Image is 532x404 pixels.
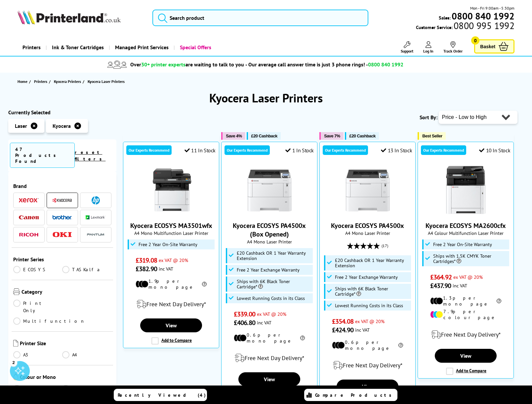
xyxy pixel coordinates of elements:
[430,309,501,320] li: 7.9p per colour page
[426,221,506,230] a: Kyocera ECOSYS MA2600cfx
[234,332,305,344] li: 0.6p per mono page
[332,339,403,351] li: 0.6p per mono page
[257,319,271,326] span: inc VAT
[75,149,105,162] a: reset filters
[323,145,368,155] div: Our Experts Recommend
[19,198,39,202] img: Xerox
[18,10,144,26] a: Printerland Logo
[62,351,111,358] a: A4
[245,61,403,68] span: - Our average call answer time is just 3 phone rings! -
[34,78,49,85] a: Printers
[245,165,294,215] img: Kyocera ECOSYS PA4500x (Box Opened)
[13,266,62,273] a: ECOSYS
[324,133,340,138] span: Save 7%
[52,215,72,220] img: Brother
[332,317,353,326] span: £354.08
[479,147,510,154] div: 10 In Stock
[13,300,62,314] a: Print Only
[13,183,112,189] span: Brand
[451,13,514,19] a: 0800 840 1992
[159,257,188,263] span: ex VAT @ 20%
[13,288,20,295] img: Category
[8,109,117,116] div: Currently Selected
[52,231,72,239] a: OKI
[355,318,385,324] span: ex VAT @ 20%
[323,356,412,375] div: modal_delivery
[304,389,397,401] a: Compare Products
[53,123,71,129] span: Kyocera
[52,213,72,222] a: Brother
[234,310,255,318] span: £339.00
[331,221,404,230] a: Kyocera ECOSYS PA4500x
[13,340,18,347] img: Printer Size
[430,273,452,281] span: £364.92
[247,132,281,140] button: £20 Cashback
[52,198,72,203] img: Kyocera
[13,385,62,392] a: Colour
[52,39,104,56] span: Ink & Toner Cartridges
[19,231,39,239] a: Ricoh
[343,209,392,216] a: Kyocera ECOSYS PA4500x
[441,209,491,216] a: Kyocera ECOSYS MA2600cfx
[345,132,379,140] button: £20 Cashback
[52,196,72,204] a: Kyocera
[13,317,85,325] a: Multifunction
[423,49,433,54] span: Log In
[421,325,510,344] div: modal_delivery
[430,281,451,290] span: £437.90
[471,36,479,45] span: 0
[118,392,206,398] span: Recently Viewed (4)
[226,133,242,138] span: Save 4%
[19,215,39,220] img: Canon
[435,349,496,363] a: View
[237,267,300,273] span: Free 2 Year Exchange Warranty
[13,256,112,263] span: Printer Series
[237,296,305,301] span: Lowest Running Costs in its Class
[420,114,437,121] span: Sort By:
[86,231,105,239] img: Pantum
[238,372,300,386] a: View
[234,318,255,327] span: £406.80
[139,242,197,247] span: Free 2 Year On-Site Warranty
[446,368,486,375] label: Add to Compare
[421,230,510,236] span: A4 Colour Multifunction Laser Printer
[130,221,212,230] a: Kyocera ECOSYS MA3501wfx
[335,275,398,280] span: Free 2 Year Exchange Warranty
[13,351,62,358] a: A3
[245,209,294,216] a: Kyocera ECOSYS PA4500x (Box Opened)
[430,295,501,307] li: 1.3p per mono page
[323,230,412,236] span: A4 Mono Laser Printer
[159,266,173,272] span: inc VAT
[225,145,270,155] div: Our Experts Recommend
[422,133,442,138] span: Best Seller
[470,5,514,11] span: Mon - Fri 9:00am - 5:30pm
[382,239,388,252] span: (17)
[337,380,398,393] a: View
[368,61,403,68] span: 0800 840 1992
[10,359,17,366] div: 2
[54,78,83,85] a: Kyocera Printers
[349,133,376,138] span: £20 Cashback
[52,232,72,238] img: OKI
[19,196,39,204] a: Xerox
[136,278,207,290] li: 1.9p per mono page
[136,265,157,273] span: £382.90
[184,147,216,154] div: 11 In Stock
[34,78,47,85] span: Printers
[140,318,202,332] a: View
[237,250,311,261] span: £20 Cashback OR 1 Year Warranty Extension
[480,42,495,51] span: Basket
[146,165,196,215] img: Kyocera ECOSYS MA3501wfx
[18,39,46,56] a: Printers
[433,242,492,247] span: Free 2 Year On-Site Warranty
[136,256,157,265] span: £319.08
[381,147,412,154] div: 13 In Stock
[421,145,466,155] div: Our Experts Recommend
[46,39,109,56] a: Ink & Toner Cartridges
[319,132,343,140] button: Save 7%
[233,221,306,239] a: Kyocera ECOSYS PA4500x (Box Opened)
[8,90,524,106] h1: Kyocera Laser Printers
[86,215,105,219] img: Lexmark
[453,22,514,29] span: 0800 995 1992
[18,10,121,24] img: Printerland Logo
